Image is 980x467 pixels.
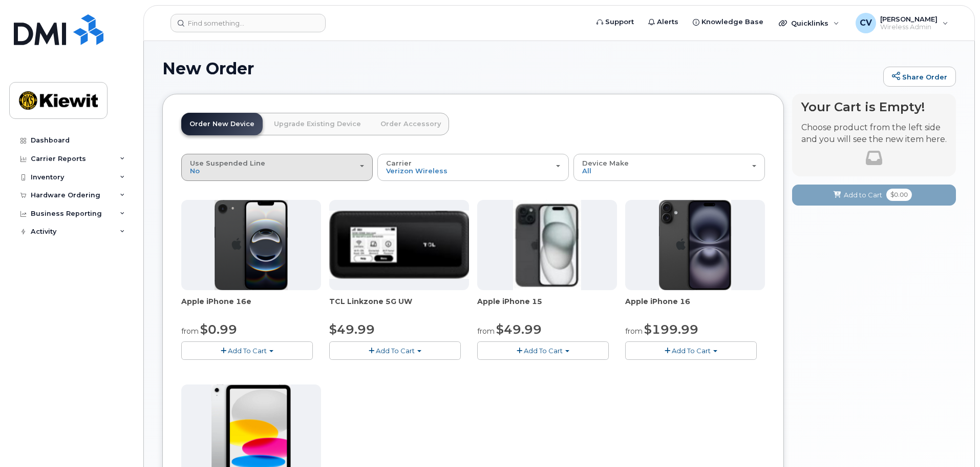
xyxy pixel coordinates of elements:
[386,167,448,175] span: Verizon Wireless
[496,322,542,337] span: $49.99
[801,122,947,146] p: Choose product from the left side and you will see the new item here.
[215,200,288,290] img: iphone16e.png
[329,296,469,317] div: TCL Linkzone 5G UW
[886,189,912,201] span: $0.00
[573,154,765,180] button: Device Make All
[883,67,956,87] a: Share Order
[582,159,629,167] span: Device Make
[228,347,267,355] span: Add To Cart
[372,113,449,135] a: Order Accessory
[582,167,591,175] span: All
[181,113,263,135] a: Order New Device
[659,200,731,290] img: iphone_16_plus.png
[513,200,581,290] img: iphone15.jpg
[644,322,698,337] span: $199.99
[181,154,373,180] button: Use Suspended Line No
[625,341,757,359] button: Add To Cart
[792,185,956,206] button: Add to Cart $0.00
[801,100,947,114] h4: Your Cart is Empty!
[672,347,711,355] span: Add To Cart
[477,296,617,317] div: Apple iPhone 15
[625,327,643,336] small: from
[329,341,461,359] button: Add To Cart
[477,341,609,359] button: Add To Cart
[200,322,237,337] span: $0.99
[524,347,563,355] span: Add To Cart
[376,347,415,355] span: Add To Cart
[477,327,495,336] small: from
[190,167,200,175] span: No
[181,327,199,336] small: from
[935,422,972,459] iframe: Messenger Launcher
[181,341,313,359] button: Add To Cart
[329,211,469,278] img: linkzone5g.png
[190,159,265,167] span: Use Suspended Line
[162,59,878,77] h1: New Order
[181,296,321,317] div: Apple iPhone 16e
[377,154,569,180] button: Carrier Verizon Wireless
[625,296,765,317] div: Apple iPhone 16
[266,113,369,135] a: Upgrade Existing Device
[844,190,882,200] span: Add to Cart
[386,159,412,167] span: Carrier
[329,322,375,337] span: $49.99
